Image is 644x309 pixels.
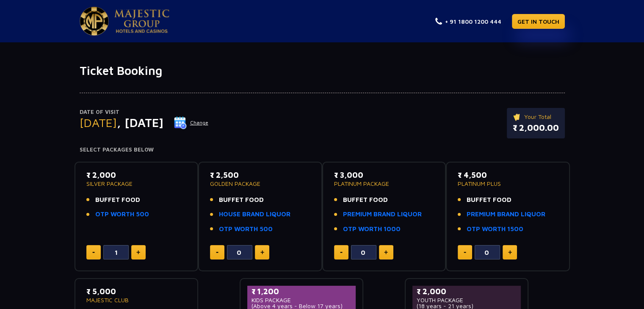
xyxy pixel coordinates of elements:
span: [DATE] [80,116,117,130]
p: MAJESTIC CLUB [86,297,187,303]
a: PREMIUM BRAND LIQUOR [467,210,545,219]
img: plus [136,250,140,254]
a: OTP WORTH 1000 [343,224,401,234]
p: SILVER PACKAGE [86,181,187,187]
p: PLATINUM PLUS [458,181,558,187]
p: ₹ 3,000 [334,169,434,181]
img: plus [384,250,388,254]
a: OTP WORTH 500 [219,224,273,234]
img: minus [340,252,343,253]
p: ₹ 4,500 [458,169,558,181]
p: ₹ 2,000.00 [513,121,559,134]
a: PREMIUM BRAND LIQUOR [343,210,422,219]
p: ₹ 1,200 [252,286,352,297]
img: minus [92,252,95,253]
span: BUFFET FOOD [467,195,511,205]
p: Your Total [513,112,559,121]
a: OTP WORTH 500 [95,210,149,219]
span: BUFFET FOOD [95,195,140,205]
span: BUFFET FOOD [343,195,388,205]
img: Majestic Pride [114,9,169,33]
a: + 91 1800 1200 444 [435,17,501,26]
h1: Ticket Booking [80,63,565,78]
p: (18 years - 21 years) [417,303,517,309]
span: BUFFET FOOD [219,195,264,205]
p: PLATINUM PACKAGE [334,181,434,187]
img: plus [508,250,512,254]
img: minus [464,252,466,253]
img: Majestic Pride [80,7,109,36]
p: ₹ 2,000 [86,169,187,181]
span: , [DATE] [117,116,163,130]
p: YOUTH PACKAGE [417,297,517,303]
img: minus [216,252,218,253]
a: HOUSE BRAND LIQUOR [219,210,290,219]
button: Change [174,116,209,130]
p: GOLDEN PACKAGE [210,181,310,187]
p: KIDS PACKAGE [252,297,352,303]
p: ₹ 2,500 [210,169,310,181]
h4: Select Packages Below [80,146,565,153]
a: GET IN TOUCH [512,14,565,29]
p: Date of Visit [80,108,209,116]
p: (Above 4 years - Below 17 years) [252,303,352,309]
img: ticket [513,112,522,121]
p: ₹ 5,000 [86,286,187,297]
p: ₹ 2,000 [417,286,517,297]
a: OTP WORTH 1500 [467,224,523,234]
img: plus [260,250,264,254]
